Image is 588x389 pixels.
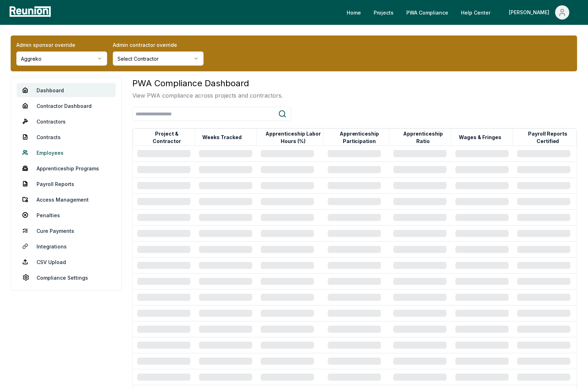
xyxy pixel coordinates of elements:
button: Apprenticeship Labor Hours (%) [263,130,324,144]
a: Contracts [17,130,116,144]
a: Dashboard [17,83,116,97]
p: View PWA compliance across projects and contractors. [132,91,283,100]
a: Apprenticeship Programs [17,161,116,175]
button: [PERSON_NAME] [504,5,575,20]
button: Apprenticeship Ratio [396,130,451,144]
div: [PERSON_NAME] [509,5,553,20]
a: Home [341,5,367,20]
a: Compliance Settings [17,270,116,285]
button: Weeks Tracked [201,130,243,144]
a: Cure Payments [17,224,116,238]
h3: PWA Compliance Dashboard [132,77,283,90]
label: Admin contractor override [113,41,204,49]
button: Payroll Reports Certified [519,130,577,144]
a: PWA Compliance [401,5,454,20]
nav: Main [341,5,581,20]
a: CSV Upload [17,255,116,269]
a: Integrations [17,239,116,253]
button: Apprenticeship Participation [330,130,389,144]
a: Contractor Dashboard [17,99,116,113]
a: Penalties [17,208,116,222]
a: Employees [17,146,116,160]
label: Admin sponsor override [16,41,107,49]
a: Contractors [17,114,116,128]
a: Projects [368,5,400,20]
a: Help Center [456,5,496,20]
button: Wages & Fringes [457,130,503,144]
button: Project & Contractor [139,130,194,144]
a: Access Management [17,192,116,207]
a: Payroll Reports [17,177,116,191]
